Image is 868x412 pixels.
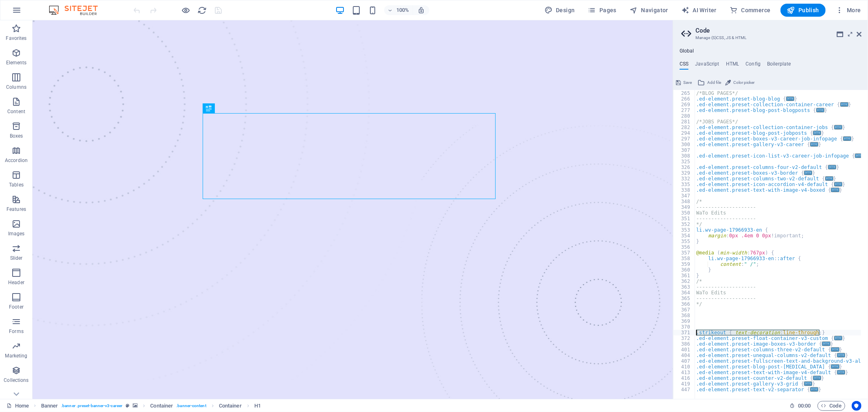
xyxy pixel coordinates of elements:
[673,244,695,250] div: 356
[724,78,756,88] button: Color picker
[673,125,695,130] div: 282
[681,6,717,14] span: AI Writer
[707,78,721,88] span: Add file
[680,61,689,70] h4: CSS
[7,108,25,115] p: Content
[835,6,861,14] span: More
[10,133,23,139] p: Boxes
[673,290,695,296] div: 364
[789,401,811,411] h6: Session time
[831,347,840,352] span: ...
[787,6,819,14] span: Publish
[219,401,242,411] span: Click to select. Double-click to edit
[126,403,129,408] i: This element is a customizable preset
[673,204,695,210] div: 349
[852,401,861,411] button: Usercentrics
[6,59,27,66] p: Elements
[673,182,695,187] div: 335
[673,387,695,392] div: 447
[673,278,695,284] div: 362
[673,153,695,159] div: 308
[673,250,695,256] div: 357
[767,61,791,70] h4: Boilerplate
[673,147,695,153] div: 307
[41,401,261,411] nav: breadcrumb
[673,301,695,307] div: 366
[804,381,812,386] span: ...
[673,318,695,324] div: 369
[9,182,24,188] p: Tables
[837,353,845,357] span: ...
[678,4,720,17] button: AI Writer
[673,239,695,244] div: 355
[150,401,173,411] span: Click to select. Double-click to edit
[7,206,26,213] p: Features
[8,230,25,237] p: Images
[133,403,138,408] i: This element contains a background
[673,375,695,381] div: 416
[673,113,695,119] div: 280
[746,61,761,70] h4: Config
[822,342,831,346] span: ...
[673,176,695,182] div: 332
[41,401,58,411] span: Click to select. Double-click to edit
[825,176,833,181] span: ...
[673,193,695,199] div: 347
[696,78,722,88] button: Add file
[804,171,812,175] span: ...
[673,199,695,204] div: 348
[673,358,695,364] div: 407
[834,336,842,340] span: ...
[673,159,695,164] div: 325
[673,353,695,358] div: 404
[673,381,695,387] div: 419
[695,34,845,42] h3: Manage (S)CSS, JS & HTML
[176,401,206,411] span: . banner-content
[834,125,842,129] span: ...
[733,78,754,88] span: Color picker
[61,401,122,411] span: . banner .preset-banner-v3-career
[683,78,692,88] span: Save
[673,221,695,227] div: 352
[9,328,24,335] p: Forms
[254,401,261,411] span: Click to select. Double-click to edit
[673,170,695,176] div: 329
[8,279,24,286] p: Header
[726,61,739,70] h4: HTML
[695,27,861,34] h2: Code
[5,157,28,164] p: Accordion
[5,353,27,359] p: Marketing
[673,96,695,102] div: 266
[673,227,695,233] div: 353
[10,255,23,261] p: Slider
[673,364,695,370] div: 410
[673,164,695,170] div: 326
[673,261,695,267] div: 359
[673,296,695,301] div: 365
[855,153,864,158] span: ...
[673,102,695,107] div: 269
[9,304,24,310] p: Footer
[786,96,794,101] span: ...
[816,108,824,112] span: ...
[843,136,851,141] span: ...
[673,130,695,136] div: 294
[831,364,840,369] span: ...
[680,48,694,55] h4: Global
[673,210,695,216] div: 350
[673,335,695,341] div: 372
[673,313,695,318] div: 368
[828,165,836,169] span: ...
[810,142,818,147] span: ...
[6,35,26,42] p: Favorites
[4,377,28,384] p: Collections
[840,102,848,107] span: ...
[832,4,864,17] button: More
